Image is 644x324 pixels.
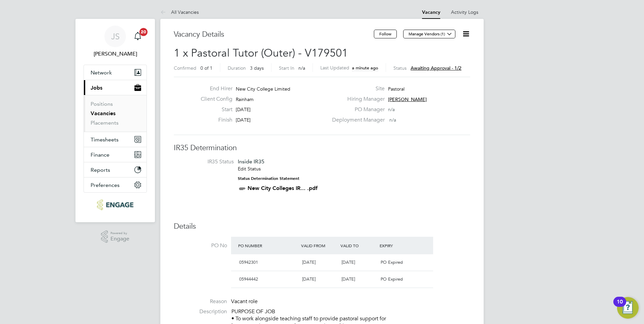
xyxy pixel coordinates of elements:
[160,9,199,15] a: All Vacancies
[131,26,144,47] a: 20
[91,110,116,117] a: Vacancies
[91,120,119,126] a: Placements
[236,239,299,252] div: PO Number
[388,96,427,102] span: [PERSON_NAME]
[381,259,403,265] span: PO Expired
[299,239,339,252] div: Valid From
[236,86,290,92] span: New City College Limited
[174,143,470,153] h3: IR35 Determination
[403,30,455,38] button: Manage Vendors (1)
[381,276,403,282] span: PO Expired
[248,185,318,191] a: New City Colleges IR... .pdf
[388,86,405,92] span: Pastoral
[84,50,147,58] span: Janet Smith
[195,96,232,103] label: Client Config
[238,166,261,172] a: Edit Status
[339,239,378,252] div: Valid To
[84,80,147,95] button: Jobs
[97,199,133,210] img: ncclondon-logo-retina.png
[91,182,120,188] span: Preferences
[139,28,148,36] span: 20
[328,85,385,92] label: Site
[342,259,355,265] span: [DATE]
[84,65,147,80] button: Network
[84,177,147,192] button: Preferences
[110,236,129,242] span: Engage
[84,132,147,147] button: Timesheets
[250,65,264,71] span: 3 days
[174,242,227,249] label: PO No
[328,96,385,103] label: Hiring Manager
[174,65,196,71] label: Confirmed
[617,302,623,311] div: 10
[231,298,258,305] span: Vacant role
[84,199,147,210] a: Go to home page
[328,117,385,124] label: Deployment Manager
[239,259,258,265] span: 05942301
[302,276,316,282] span: [DATE]
[236,117,251,123] span: [DATE]
[388,106,395,112] span: n/a
[393,65,407,71] label: Status
[195,106,232,113] label: Start
[110,230,129,236] span: Powered by
[422,9,440,15] a: Vacancy
[451,9,478,15] a: Activity Logs
[374,30,397,38] button: Follow
[91,167,110,173] span: Reports
[236,106,251,112] span: [DATE]
[84,162,147,177] button: Reports
[174,308,227,315] label: Description
[378,239,417,252] div: Expiry
[236,96,254,102] span: Rainham
[238,176,299,181] strong: Status Determination Statement
[174,30,374,39] h3: Vacancy Details
[84,26,147,58] a: JS[PERSON_NAME]
[320,65,349,71] label: Last Updated
[411,65,461,71] span: Awaiting approval - 1/2
[342,276,355,282] span: [DATE]
[302,259,316,265] span: [DATE]
[238,158,264,165] span: Inside IR35
[91,69,112,76] span: Network
[91,85,102,91] span: Jobs
[91,152,109,158] span: Finance
[328,106,385,113] label: PO Manager
[111,32,120,41] span: JS
[239,276,258,282] span: 05944442
[617,297,639,319] button: Open Resource Center, 10 new notifications
[84,147,147,162] button: Finance
[389,117,396,123] span: n/a
[174,46,348,60] span: 1 x Pastoral Tutor (Outer) - V179501
[101,230,130,243] a: Powered byEngage
[75,19,155,222] nav: Main navigation
[298,65,305,71] span: n/a
[174,298,227,305] label: Reason
[279,65,294,71] label: Start In
[195,117,232,124] label: Finish
[181,158,234,165] label: IR35 Status
[228,65,246,71] label: Duration
[352,65,378,71] span: a minute ago
[195,85,232,92] label: End Hirer
[84,95,147,132] div: Jobs
[91,136,119,143] span: Timesheets
[91,101,113,107] a: Positions
[200,65,213,71] span: 0 of 1
[174,222,470,231] h3: Details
